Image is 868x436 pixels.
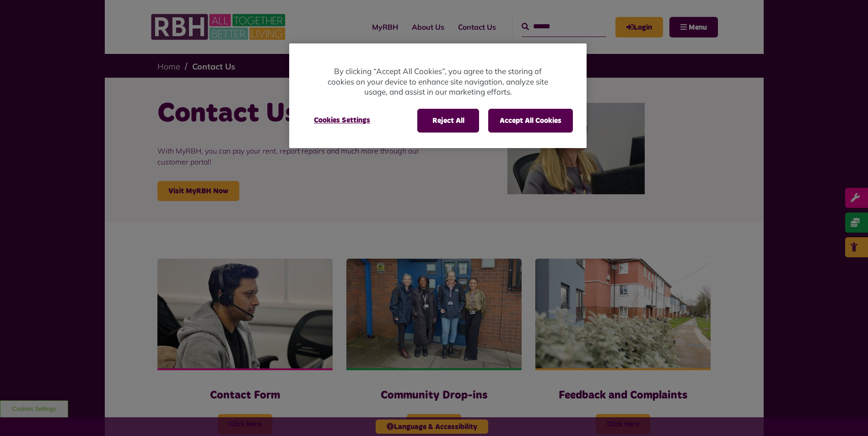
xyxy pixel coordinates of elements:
div: Cookie banner [289,43,587,148]
button: Accept All Cookies [488,109,573,133]
button: Cookies Settings [303,109,381,132]
button: Reject All [417,109,479,133]
div: Privacy [289,43,587,148]
p: By clicking “Accept All Cookies”, you agree to the storing of cookies on your device to enhance s... [326,66,550,97]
